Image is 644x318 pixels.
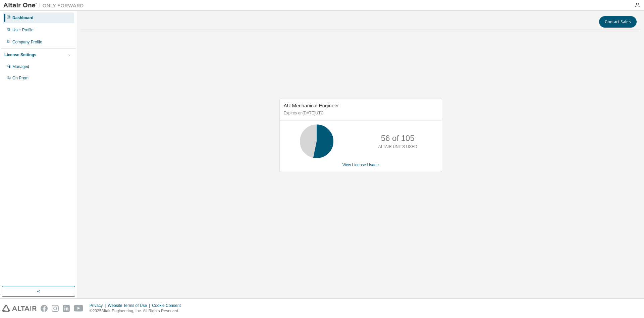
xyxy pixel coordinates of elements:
[284,110,436,116] p: Expires on [DATE] UTC
[12,27,34,33] div: User Profile
[90,308,185,314] p: © 2025 Altair Engineering, Inc. All Rights Reserved.
[41,305,48,312] img: facebook.svg
[90,303,108,308] div: Privacy
[12,39,42,45] div: Company Profile
[108,303,152,308] div: Website Terms of Use
[74,305,84,312] img: youtube.svg
[2,305,37,312] img: altair_logo.svg
[152,303,184,308] div: Cookie Consent
[52,305,59,312] img: instagram.svg
[342,163,379,167] a: View License Usage
[12,64,29,69] div: Managed
[381,133,415,144] p: 56 of 105
[599,16,637,28] button: Contact Sales
[4,52,36,58] div: License Settings
[12,15,34,21] div: Dashboard
[12,75,29,81] div: On Prem
[63,305,70,312] img: linkedin.svg
[378,144,417,150] p: ALTAIR UNITS USED
[3,2,87,9] img: Altair One
[284,103,339,108] span: AU Mechanical Engineer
